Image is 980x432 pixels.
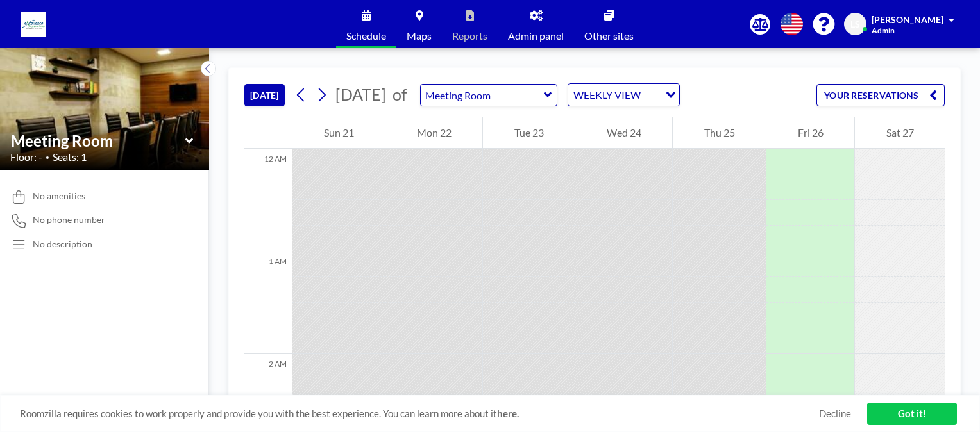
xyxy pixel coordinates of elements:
div: Tue 23 [483,117,575,149]
span: [PERSON_NAME] [872,14,943,25]
div: Fri 26 [766,117,854,149]
span: • [46,153,49,162]
input: Meeting Room [421,85,544,106]
span: WEEKLY VIEW [571,87,643,103]
div: Sun 21 [292,117,385,149]
span: LS [850,19,860,30]
div: Search for option [568,84,679,106]
span: No phone number [33,214,105,226]
span: Seats: 1 [53,151,87,163]
a: here. [497,408,519,419]
span: Maps [407,31,432,41]
span: Reports [452,31,487,41]
div: No description [33,238,92,250]
input: Meeting Room [11,131,185,150]
div: Thu 25 [673,117,766,149]
div: 1 AM [244,251,292,354]
input: Search for option [645,87,658,103]
a: Decline [819,408,851,420]
div: Mon 22 [385,117,482,149]
img: organization-logo [21,12,46,37]
span: of [393,85,407,104]
a: Got it! [867,403,957,425]
div: 12 AM [244,149,292,251]
span: Schedule [346,31,386,41]
span: Admin panel [508,31,564,41]
div: Wed 24 [575,117,672,149]
span: No amenities [33,190,85,202]
span: [DATE] [335,85,386,104]
button: [DATE] [244,84,285,106]
button: YOUR RESERVATIONS [816,84,945,106]
span: Admin [872,26,895,35]
span: Floor: - [10,151,42,163]
span: Roomzilla requires cookies to work properly and provide you with the best experience. You can lea... [20,408,819,420]
span: Other sites [584,31,634,41]
div: Sat 27 [855,117,945,149]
